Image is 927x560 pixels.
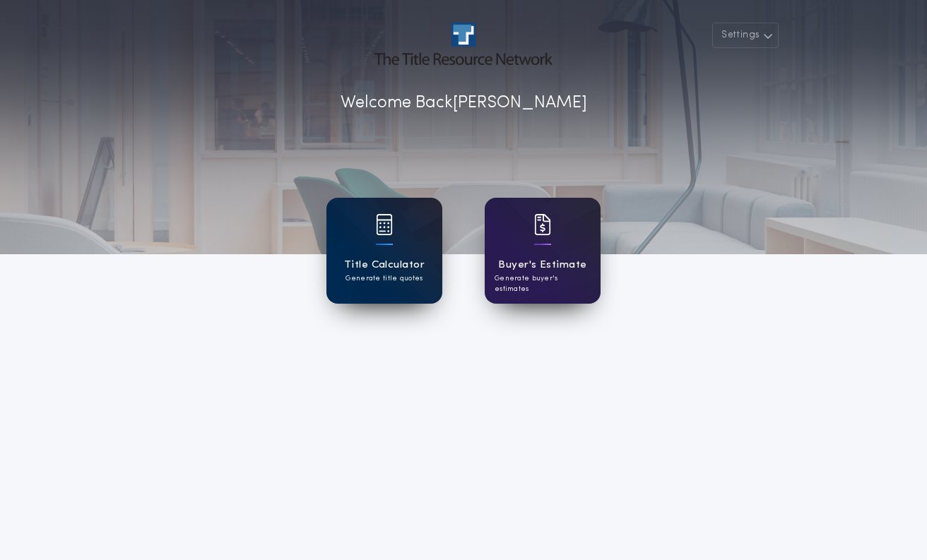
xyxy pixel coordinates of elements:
[376,214,393,235] img: card icon
[341,90,587,116] p: Welcome Back [PERSON_NAME]
[485,198,601,304] a: card iconBuyer's EstimateGenerate buyer's estimates
[712,23,779,48] button: Settings
[374,23,553,65] img: account-logo
[346,273,423,284] p: Generate title quotes
[495,273,591,294] p: Generate buyer's estimates
[498,257,586,273] h1: Buyer's Estimate
[534,214,551,235] img: card icon
[344,257,425,273] h1: Title Calculator
[326,198,442,304] a: card iconTitle CalculatorGenerate title quotes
